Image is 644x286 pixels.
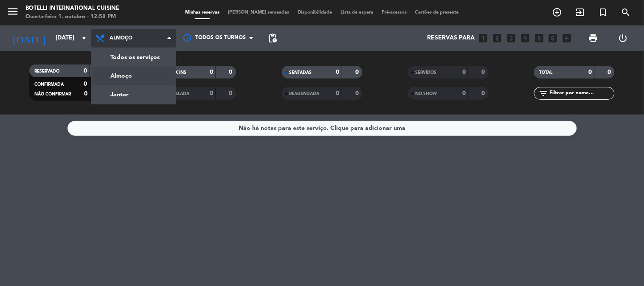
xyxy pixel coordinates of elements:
[608,69,613,75] strong: 0
[34,92,71,96] span: NÃO CONFIRMAR
[598,7,608,17] i: turned_in_not
[210,69,213,75] strong: 0
[239,123,405,133] div: Não há notas para este serviço. Clique para adicionar uma
[562,33,573,44] i: add_box
[355,69,360,75] strong: 0
[539,70,552,75] span: TOTAL
[481,90,487,96] strong: 0
[224,10,293,15] span: [PERSON_NAME] semeadas
[6,5,19,21] button: menu
[290,70,312,75] span: SENTADAS
[210,90,213,96] strong: 0
[34,69,59,73] span: RESERVADO
[355,90,360,96] strong: 0
[538,88,548,98] i: filter_list
[181,10,224,15] span: Minhas reservas
[163,92,189,96] span: CANCELADA
[92,85,176,104] a: Jantar
[462,90,466,96] strong: 0
[506,33,517,44] i: looks_3
[92,67,176,85] a: Almoço
[548,89,614,98] input: Filtrar por nome...
[377,10,411,15] span: Pré-acessos
[608,25,638,51] div: LOG OUT
[575,7,585,17] i: exit_to_app
[520,33,531,44] i: looks_4
[25,4,119,13] div: Botelli International Cuisine
[25,13,119,21] div: Quarta-feira 1. outubro - 12:58 PM
[84,68,87,74] strong: 0
[492,33,503,44] i: looks_two
[6,5,19,18] i: menu
[84,81,87,87] strong: 0
[92,48,176,67] a: Todos os serviços
[336,10,377,15] span: Lista de espera
[552,7,562,17] i: add_circle_outline
[79,33,89,43] i: arrow_drop_down
[229,69,234,75] strong: 0
[336,90,340,96] strong: 0
[481,69,487,75] strong: 0
[618,33,628,43] i: power_settings_new
[534,33,545,44] i: looks_5
[267,33,278,43] span: pending_actions
[6,29,51,48] i: [DATE]
[229,90,234,96] strong: 0
[416,70,437,75] span: SERVIDOS
[548,33,559,44] i: looks_6
[589,69,592,75] strong: 0
[290,92,320,96] span: REAGENDADA
[336,69,340,75] strong: 0
[621,7,631,17] i: search
[293,10,336,15] span: Disponibilidade
[34,82,64,87] span: CONFIRMADA
[588,33,599,43] span: print
[411,10,463,15] span: Cartões de presente
[416,92,437,96] span: NO-SHOW
[427,35,475,42] span: Reservas para
[478,33,489,44] i: looks_one
[110,35,132,41] span: Almoço
[84,91,87,97] strong: 0
[462,69,466,75] strong: 0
